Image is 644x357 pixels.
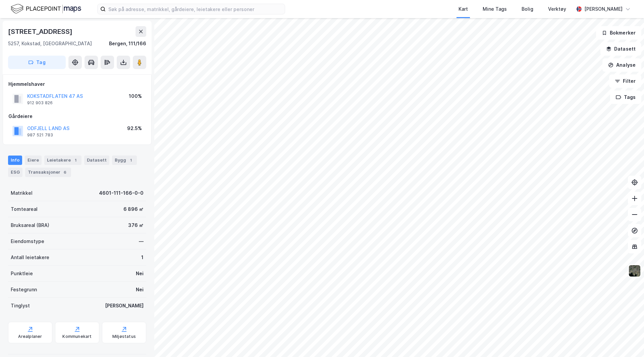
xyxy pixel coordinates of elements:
div: 4601-111-166-0-0 [99,189,144,197]
div: 1 [127,157,134,164]
div: 92.5% [127,124,142,132]
div: Bygg [112,156,137,165]
button: Filter [609,74,641,88]
input: Søk på adresse, matrikkel, gårdeiere, leietakere eller personer [106,4,285,14]
div: 6 [62,169,68,176]
div: Bruksareal (BRA) [11,221,49,229]
div: Festegrunn [11,286,37,294]
div: Nei [136,270,144,278]
div: Datasett [84,156,109,165]
div: 6 896 ㎡ [123,205,144,213]
div: Gårdeiere [8,112,146,120]
div: 376 ㎡ [128,221,144,229]
div: Mine Tags [483,5,507,13]
div: [PERSON_NAME] [584,5,623,13]
button: Tag [8,56,66,69]
div: ESG [8,168,22,177]
div: 5257, Kokstad, [GEOGRAPHIC_DATA] [8,40,92,48]
button: Analyse [602,58,641,72]
div: Bolig [522,5,533,13]
div: Leietakere [44,156,82,165]
div: [PERSON_NAME] [105,302,144,310]
div: Kontrollprogram for chat [610,325,644,357]
div: Nei [136,286,144,294]
div: Eiendomstype [11,237,44,245]
img: logo.f888ab2527a4732fd821a326f86c7f29.svg [11,3,81,15]
div: Tomteareal [11,205,38,213]
button: Tags [610,91,641,104]
div: 100% [129,92,142,100]
div: Antall leietakere [11,253,49,261]
div: Arealplaner [18,334,42,339]
div: Matrikkel [11,189,33,197]
div: 987 521 783 [27,132,53,138]
div: 1 [72,157,79,164]
div: Miljøstatus [112,334,136,339]
div: Bergen, 111/166 [109,40,146,48]
div: [STREET_ADDRESS] [8,26,74,37]
iframe: Chat Widget [610,325,644,357]
div: Tinglyst [11,302,30,310]
button: Bokmerker [596,26,641,40]
div: 1 [141,253,144,261]
div: 912 903 826 [27,100,53,106]
div: Verktøy [548,5,566,13]
img: 9k= [628,264,641,277]
div: Punktleie [11,270,33,278]
button: Datasett [600,42,641,56]
div: Kommunekart [62,334,92,339]
div: Transaksjoner [25,168,71,177]
div: — [139,237,144,245]
div: Hjemmelshaver [8,80,146,88]
div: Info [8,156,22,165]
div: Eiere [25,156,42,165]
div: Kart [459,5,468,13]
